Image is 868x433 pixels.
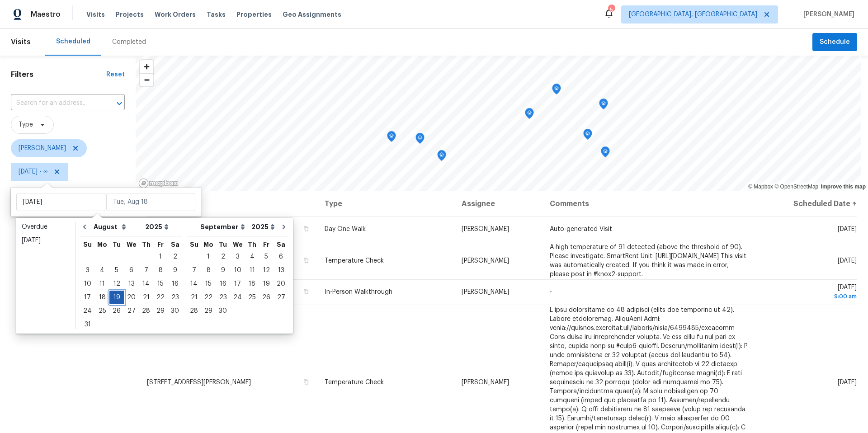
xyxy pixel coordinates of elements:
span: [DATE] [838,226,857,232]
div: 27 [124,305,139,317]
div: Tue Sep 02 2025 [216,250,230,264]
span: [DATE] [838,379,857,386]
div: 16 [168,278,182,290]
abbr: Tuesday [113,241,121,248]
div: 15 [153,278,168,290]
div: 23 [216,291,230,304]
div: Tue Aug 26 2025 [109,304,124,318]
div: Fri Aug 01 2025 [153,250,168,264]
div: Map marker [583,129,592,143]
button: Zoom out [140,73,153,86]
abbr: Sunday [83,241,92,248]
div: 9 [168,264,182,277]
div: 25 [245,291,259,304]
button: Copy Address [302,378,310,386]
div: 9:00 am [763,292,857,301]
div: Mon Aug 11 2025 [95,277,109,291]
div: Sun Aug 03 2025 [80,264,95,277]
div: 17 [230,278,245,290]
input: Tue, Aug 18 [106,193,195,211]
div: 4 [95,264,109,277]
button: Copy Address [302,256,310,264]
abbr: Monday [203,241,213,248]
a: Mapbox homepage [138,178,178,188]
abbr: Thursday [142,241,151,248]
div: 5 [608,5,614,14]
span: Work Orders [155,10,196,19]
div: Tue Sep 30 2025 [216,304,230,318]
select: Year [249,220,277,234]
span: [PERSON_NAME] [462,379,509,386]
span: [PERSON_NAME] [800,10,854,19]
div: Sun Sep 28 2025 [187,304,201,318]
ul: Date picker shortcuts [19,220,73,329]
div: 27 [274,291,288,304]
div: 4 [245,250,259,263]
span: [PERSON_NAME] [462,258,509,264]
div: 28 [187,305,201,317]
div: 17 [80,291,95,304]
div: 16 [216,278,230,290]
span: In-Person Walkthrough [325,289,392,295]
abbr: Monday [97,241,107,248]
div: Thu Aug 07 2025 [139,264,153,277]
div: Map marker [525,108,534,122]
span: Temperature Check [325,258,384,264]
div: Completed [112,38,146,47]
div: Sun Sep 21 2025 [187,291,201,304]
select: Month [91,220,143,234]
h1: Filters [11,70,106,79]
div: Sat Sep 27 2025 [274,291,288,304]
button: Copy Address [302,287,310,296]
abbr: Saturday [277,241,285,248]
abbr: Thursday [248,241,256,248]
th: Assignee [454,191,543,216]
div: Fri Sep 19 2025 [259,277,274,291]
div: 1 [201,250,216,263]
div: 24 [80,305,95,317]
div: Map marker [552,84,561,98]
span: [DATE] [838,258,857,264]
span: [DATE] - ∞ [19,167,47,176]
span: Temperature Check [325,379,384,386]
div: Fri Aug 15 2025 [153,277,168,291]
div: Wed Sep 17 2025 [230,277,245,291]
div: Mon Sep 22 2025 [201,291,216,304]
input: Search for an address... [11,96,99,110]
div: 6 [124,264,139,277]
div: Wed Aug 27 2025 [124,304,139,318]
div: Mon Sep 08 2025 [201,264,216,277]
div: 13 [274,264,288,277]
div: Sun Aug 10 2025 [80,277,95,291]
canvas: Map [136,56,861,191]
div: Mon Sep 15 2025 [201,277,216,291]
div: 28 [139,305,153,317]
div: Map marker [599,99,608,113]
div: 25 [95,305,109,317]
div: 5 [109,264,124,277]
div: 26 [109,305,124,317]
div: Wed Sep 10 2025 [230,264,245,277]
div: 29 [153,305,168,317]
div: 2 [168,250,182,263]
div: Map marker [415,133,425,147]
th: Comments [542,191,756,216]
div: Overdue [22,222,70,231]
div: 7 [139,264,153,277]
button: Open [113,97,126,110]
div: Wed Aug 06 2025 [124,264,139,277]
div: Sun Sep 14 2025 [187,277,201,291]
th: Address [146,191,317,216]
div: Sun Aug 31 2025 [80,318,95,331]
div: 1 [153,250,168,263]
div: 3 [80,264,95,277]
button: Zoom in [140,60,153,73]
th: Type [317,191,454,216]
div: 13 [124,278,139,290]
th: Scheduled Date ↑ [756,191,857,216]
span: Projects [116,10,144,19]
div: Fri Sep 26 2025 [259,291,274,304]
div: 29 [201,305,216,317]
div: Sat Aug 16 2025 [168,277,182,291]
